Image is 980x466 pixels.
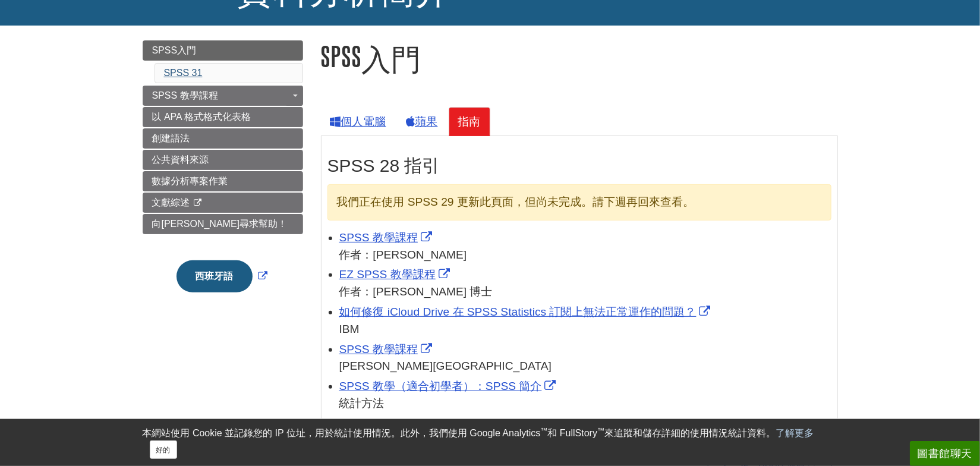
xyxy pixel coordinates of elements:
font: 蘋果 [415,115,438,128]
a: 連結在新視窗中打開 [339,231,436,244]
a: 連結在新視窗中打開 [174,271,271,281]
font: 作者：[PERSON_NAME] [339,248,467,261]
a: 創建語法 [143,128,303,149]
font: 作者：[PERSON_NAME] 博士 [339,285,493,298]
a: SPSS入門 [143,40,303,61]
a: 連結在新視窗中打開 [339,380,559,392]
a: 向[PERSON_NAME]尋求幫助！ [143,214,303,234]
font: SPSS入門 [152,45,197,55]
font: 好的 [156,446,171,454]
font: ™ [541,426,548,434]
font: 個人電腦 [341,115,386,128]
font: SPSS 教學課程 [339,231,418,244]
a: 連結在新視窗中打開 [339,343,436,355]
div: 引導頁選單 [143,40,303,313]
font: SPSS 教學（適合初學者）：SPSS 簡介 [339,380,542,392]
font: 數據分析專案作業 [152,176,228,186]
font: SPSS 28 指引 [327,156,440,175]
font: 和 FullStory [548,428,598,438]
button: 西班牙語 [177,260,253,292]
font: 以 APA 格式格式化表格 [152,112,251,122]
font: 如何修復 iCloud Drive 在 SPSS Statistics 訂閱上無法正常運作的問題？ [339,306,697,318]
font: 統計方法 [339,397,385,410]
font: IBM [339,323,360,335]
font: 西班牙語 [196,271,234,281]
font: ™ [597,426,604,434]
a: SPSS 31 [164,68,203,78]
font: 文獻綜述 [152,197,190,207]
i: 此連結在新視窗中打開 [193,199,203,207]
a: SPSS 教學課程 [143,86,303,106]
font: SPSS入門 [321,41,421,71]
a: 連結在新視窗中打開 [339,268,453,281]
a: 數據分析專案作業 [143,171,303,191]
a: 公共資料來源 [143,150,303,170]
font: 向[PERSON_NAME]尋求幫助！ [152,219,288,229]
font: 來追蹤和儲存詳細的使用情況統計資料。 [604,428,776,438]
font: SPSS 教學課程 [339,343,418,355]
a: 文獻綜述 [143,193,303,213]
font: 創建語法 [152,133,190,143]
font: 本網站使用 Cookie 並記錄您的 IP 位址，用於統計使用情況。此外，我們使用 Google Analytics [143,428,541,438]
font: 指南 [458,115,481,128]
a: 了解更多 [776,428,814,438]
font: EZ SPSS 教學課程 [339,268,436,281]
font: [PERSON_NAME][GEOGRAPHIC_DATA] [339,360,552,372]
font: SPSS 教學課程 [152,90,218,100]
font: 圖書館聊天 [918,448,973,459]
button: 關閉 [150,440,177,459]
font: 公共資料來源 [152,155,209,165]
font: 我們正在使用 SPSS 29 更新此頁面，但尚未完成。請下週再回來查看。 [337,196,695,208]
a: 以 APA 格式格式化表格 [143,107,303,127]
a: 連結在新視窗中打開 [339,306,714,318]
